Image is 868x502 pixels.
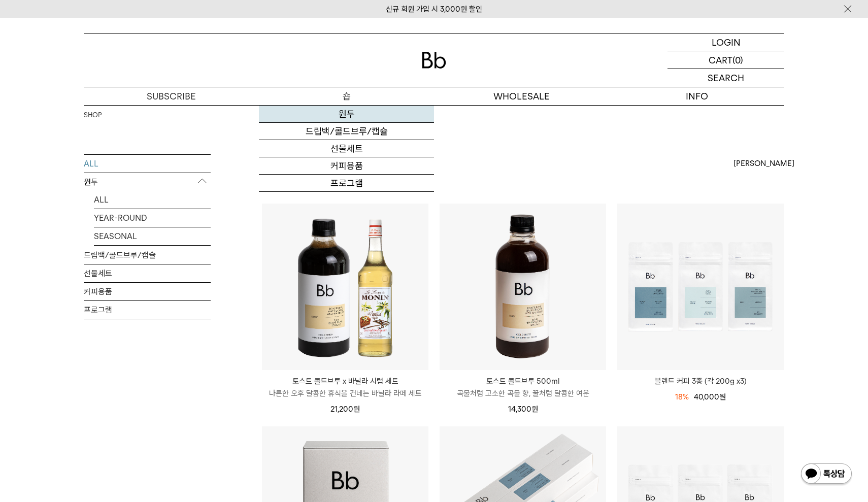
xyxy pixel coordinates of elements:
a: 토스트 콜드브루 500ml 곡물처럼 고소한 곡물 향, 꿀처럼 달콤한 여운 [440,375,606,399]
a: 숍 [259,87,434,105]
img: 로고 [422,52,446,69]
a: 블렌드 커피 3종 (각 200g x3) [617,375,784,387]
span: 원 [531,405,538,414]
a: LOGIN [667,34,784,51]
p: 토스트 콜드브루 x 바닐라 시럽 세트 [262,375,428,387]
a: 드립백/콜드브루/캡슐 [259,123,434,140]
div: 18% [675,391,689,403]
a: 커피용품 [259,157,434,175]
span: 14,300 [508,405,538,414]
span: 40,000 [694,392,726,401]
img: 토스트 콜드브루 500ml [440,204,606,370]
p: CART [709,51,732,69]
p: LOGIN [712,34,741,51]
p: SEARCH [708,69,744,87]
p: INFO [609,87,784,105]
a: ALL [94,191,211,209]
a: CART (0) [667,51,784,69]
a: 토스트 콜드브루 x 바닐라 시럽 세트 나른한 오후 달콤한 휴식을 건네는 바닐라 라떼 세트 [262,375,428,399]
a: SEASONAL [94,227,211,245]
a: 선물세트 [259,140,434,157]
a: YEAR-ROUND [94,209,211,227]
img: 토스트 콜드브루 x 바닐라 시럽 세트 [262,204,428,370]
a: SHOP [84,110,102,120]
img: 카카오톡 채널 1:1 채팅 버튼 [800,462,853,487]
a: 드립백/콜드브루/캡슐 [84,246,211,264]
a: 프로그램 [84,301,211,319]
span: 21,200 [330,405,360,414]
a: 신규 회원 가입 시 3,000원 할인 [386,5,482,14]
a: 프로그램 [259,175,434,192]
a: SUBSCRIBE [84,87,259,105]
span: 원 [353,405,360,414]
p: 토스트 콜드브루 500ml [440,375,606,387]
a: 원두 [259,106,434,123]
a: ALL [84,155,211,173]
p: 곡물처럼 고소한 곡물 향, 꿀처럼 달콤한 여운 [440,387,606,399]
span: 원 [719,392,726,401]
p: (0) [732,51,743,69]
p: 원두 [84,173,211,191]
p: WHOLESALE [434,87,609,105]
a: 선물세트 [84,264,211,282]
span: [PERSON_NAME] [733,157,794,170]
a: 커피용품 [84,283,211,300]
img: 블렌드 커피 3종 (각 200g x3) [617,204,784,370]
p: 나른한 오후 달콤한 휴식을 건네는 바닐라 라떼 세트 [262,387,428,399]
